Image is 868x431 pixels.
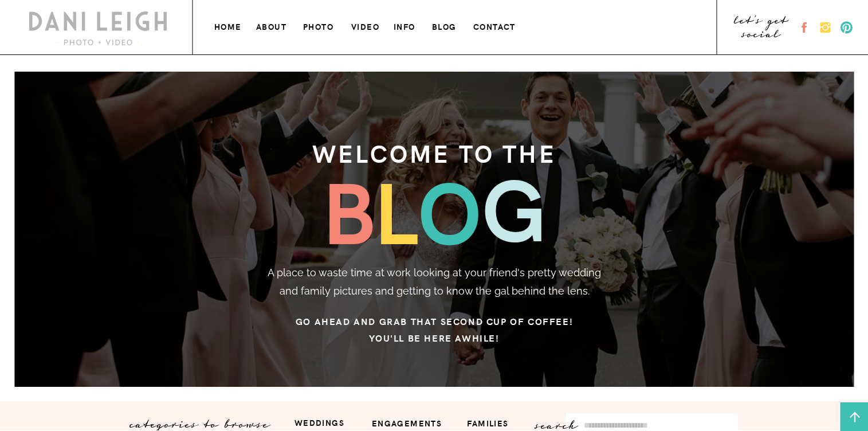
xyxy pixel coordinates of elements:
[214,19,243,32] a: home
[303,19,335,32] a: photo
[351,19,381,32] a: VIDEO
[536,414,590,428] p: search
[418,165,503,253] h3: o
[219,313,650,342] h3: Go ahead and grab that second cup of coffee! You'll be here awhile!
[482,162,547,252] h3: g
[322,165,400,247] h3: b
[265,264,604,304] p: A place to waste time at work looking at your friend's pretty wedding and family pictures and get...
[368,416,446,429] a: engagements
[256,19,288,32] a: about
[473,19,519,32] a: contact
[460,416,516,429] a: families
[394,19,418,32] a: info
[247,131,622,164] h3: welcome to the
[432,19,459,32] a: blog
[374,165,439,252] h3: l
[733,18,791,37] a: let's get social
[131,413,278,427] p: categories to browse
[285,416,354,429] a: weddings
